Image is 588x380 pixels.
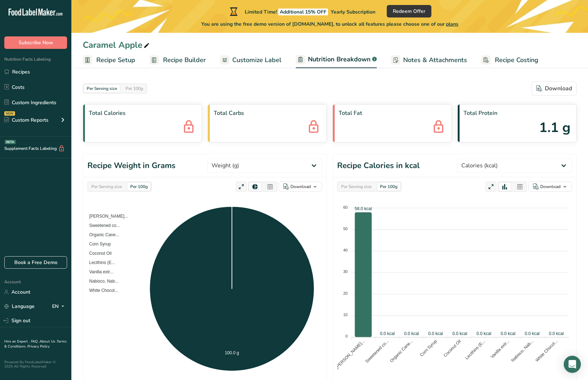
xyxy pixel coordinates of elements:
span: Organic Cane... [84,232,119,237]
div: Per Serving size [88,183,125,191]
tspan: Lecithins (E... [464,339,486,360]
tspan: 20 [343,291,348,295]
div: Per 100g [377,183,400,191]
tspan: 60 [343,205,348,209]
button: Download [279,182,322,192]
a: Recipe Setup [83,52,135,68]
div: NEW [4,111,15,116]
tspan: 40 [343,248,348,252]
button: Download [532,81,577,96]
span: White Chocol... [84,288,118,293]
button: Redeem Offer [387,5,431,17]
div: Custom Reports [4,116,49,124]
div: Download [290,183,311,190]
div: Download [540,183,561,190]
tspan: Organic Cane... [389,339,414,363]
span: plans [446,21,458,27]
button: Subscribe Now [4,36,67,49]
a: Customize Label [220,52,282,68]
span: Sweetened co... [84,223,120,228]
span: Total Fat [339,109,446,117]
span: Nutrition Breakdown [308,55,371,64]
tspan: 50 [343,227,348,231]
tspan: Vanilla extr... [490,339,510,359]
tspan: Sweetened co... [364,339,390,364]
a: About Us . [40,339,57,344]
a: Terms & Conditions . [4,339,67,349]
h1: Recipe Weight in Grams [87,160,176,172]
span: [PERSON_NAME]... [84,214,128,219]
a: Notes & Attachments [391,52,467,68]
a: Hire an Expert . [4,339,30,344]
tspan: [PERSON_NAME]... [334,339,365,370]
span: 1.1 g [539,117,571,138]
div: Per Serving size [84,85,120,92]
tspan: Corn Syrup [419,339,438,358]
span: Corn Syrup [84,242,111,247]
span: Total Protein [463,109,571,117]
span: Notes & Attachments [403,55,467,65]
div: Per Serving size [338,183,374,191]
span: Total Calories [89,109,196,117]
h1: Recipe Calories in kcal [337,160,420,172]
span: Yearly Subscription [331,9,375,15]
tspan: Coconut Oil [443,339,462,358]
span: Lecithins (E... [84,260,115,265]
span: Total Carbs [214,109,321,117]
a: Privacy Policy [27,344,50,349]
tspan: 30 [343,269,348,274]
div: Per 100g [123,85,146,92]
a: Language [4,300,35,313]
div: Caramel Apple [83,39,151,51]
tspan: 10 [343,313,348,317]
div: BETA [5,140,16,144]
div: EN [52,302,67,311]
div: Limited Time! [228,7,375,16]
a: Recipe Builder [149,52,206,68]
a: Recipe Costing [481,52,538,68]
div: Powered By FoodLabelMaker © 2025 All Rights Reserved [4,360,67,369]
span: Vanilla extr... [84,269,113,274]
a: Nutrition Breakdown [296,51,377,69]
div: Download [536,84,572,93]
span: Additional 15% OFF [278,9,328,15]
span: Customize Label [232,55,282,65]
span: Recipe Setup [96,55,135,65]
button: Download [528,182,572,192]
span: Recipe Builder [163,55,206,65]
a: FAQ . [31,339,40,344]
span: You are using the free demo version of [DOMAIN_NAME], to unlock all features please choose one of... [201,20,458,28]
span: Subscribe Now [19,39,53,46]
div: Per 100g [127,183,151,191]
tspan: 0 [345,334,348,338]
span: Nabisco, Nab... [84,279,118,284]
a: Book a Free Demo [4,256,67,269]
span: Coconut Oil [84,251,112,256]
tspan: Nabisco, Nab... [510,339,534,363]
tspan: White Chocol... [534,339,558,363]
span: Recipe Costing [495,55,538,65]
div: Open Intercom Messenger [564,356,581,373]
span: Redeem Offer [393,7,425,15]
